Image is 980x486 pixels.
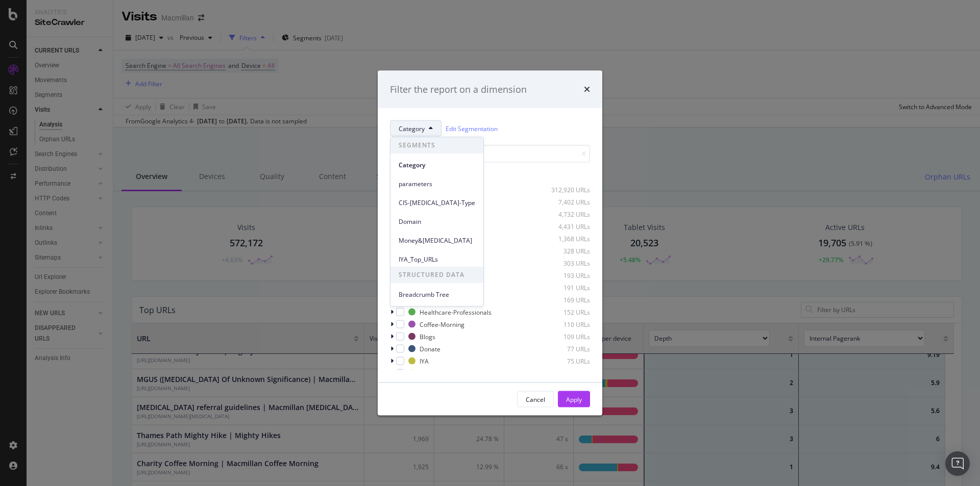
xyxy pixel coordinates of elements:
[390,267,483,283] span: STRUCTURED DATA
[420,320,464,328] div: Coffee-Morning
[399,236,475,245] span: Money&Cancer
[558,391,590,407] button: Apply
[399,198,475,208] span: CIS-Cancer-Type
[446,123,498,134] a: Edit Segmentation
[390,145,590,163] input: Search
[390,83,527,96] div: Filter the report on a dimension
[390,137,483,154] span: SEGMENTS
[526,395,545,403] div: Cancel
[399,124,425,133] span: Category
[420,356,429,365] div: IYA
[584,83,590,96] div: times
[540,271,590,279] div: 193 URLs
[540,222,590,231] div: 4,431 URLs
[540,356,590,365] div: 75 URLs
[390,171,590,180] div: Select all data available
[399,161,475,170] span: Category
[517,391,554,407] button: Cancel
[420,308,492,316] div: Healthcare-Professionals
[399,180,475,189] span: parameters
[540,332,590,341] div: 109 URLs
[540,246,590,255] div: 328 URLs
[540,185,590,194] div: 312,920 URLs
[399,255,475,264] span: IYA_Top_URLs
[540,369,590,377] div: 46 URLs
[399,217,475,226] span: Domain
[420,344,440,353] div: Donate
[420,369,434,377] div: CV19
[945,451,970,476] div: Open Intercom Messenger
[390,120,442,137] button: Category
[540,234,590,243] div: 1,368 URLs
[540,210,590,218] div: 4,732 URLs
[540,295,590,304] div: 169 URLs
[378,70,602,416] div: modal
[540,259,590,267] div: 303 URLs
[566,395,582,403] div: Apply
[540,344,590,353] div: 77 URLs
[540,308,590,316] div: 152 URLs
[540,197,590,206] div: 7,402 URLs
[420,332,435,341] div: Blogs
[540,283,590,292] div: 191 URLs
[399,290,475,299] span: Breadcrumb Tree
[540,320,590,328] div: 110 URLs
